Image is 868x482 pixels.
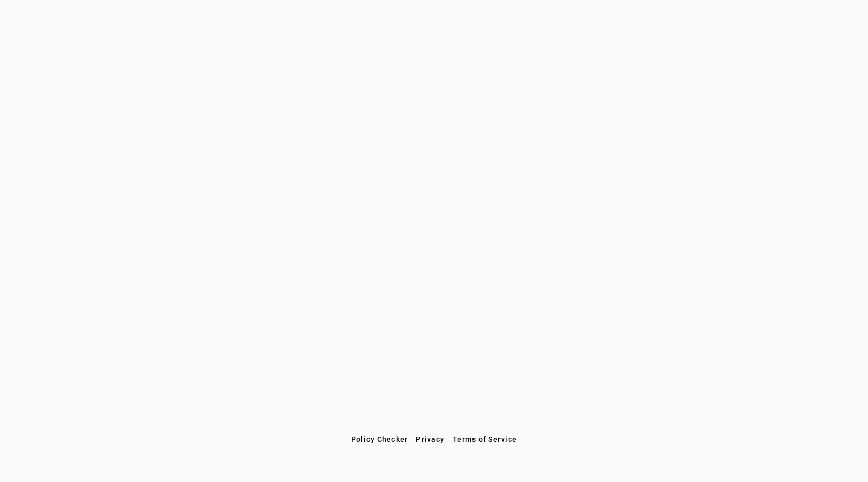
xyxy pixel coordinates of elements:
span: Policy Checker [351,435,408,443]
span: Privacy [416,435,444,443]
button: Privacy [412,430,449,448]
span: Terms of Service [453,435,517,443]
button: Terms of Service [449,430,521,448]
button: Policy Checker [347,430,412,448]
